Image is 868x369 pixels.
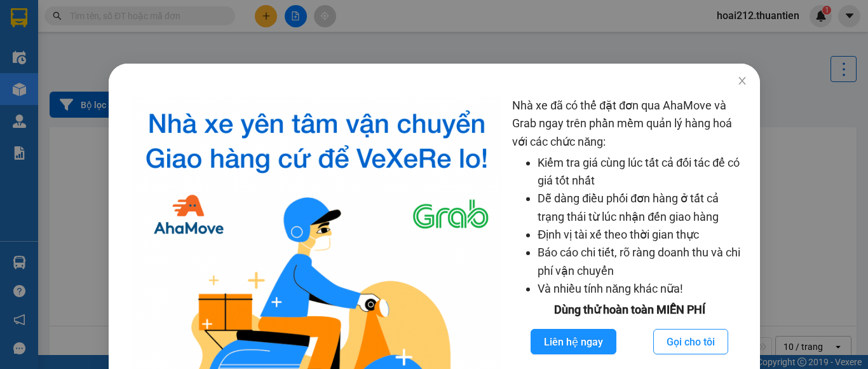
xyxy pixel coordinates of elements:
[538,154,747,190] li: Kiểm tra giá cùng lúc tất cả đối tác để có giá tốt nhất
[538,226,747,244] li: Định vị tài xế theo thời gian thực
[544,334,603,350] span: Liên hệ ngay
[538,280,747,298] li: Và nhiều tính năng khác nữa!
[531,329,616,354] button: Liên hệ ngay
[653,329,728,354] button: Gọi cho tôi
[667,334,715,350] span: Gọi cho tôi
[512,301,747,319] div: Dùng thử hoàn toàn MIỄN PHÍ
[538,244,747,280] li: Báo cáo chi tiết, rõ ràng doanh thu và chi phí vận chuyển
[736,76,747,86] span: close
[724,64,759,99] button: Close
[538,190,747,226] li: Dễ dàng điều phối đơn hàng ở tất cả trạng thái từ lúc nhận đến giao hàng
